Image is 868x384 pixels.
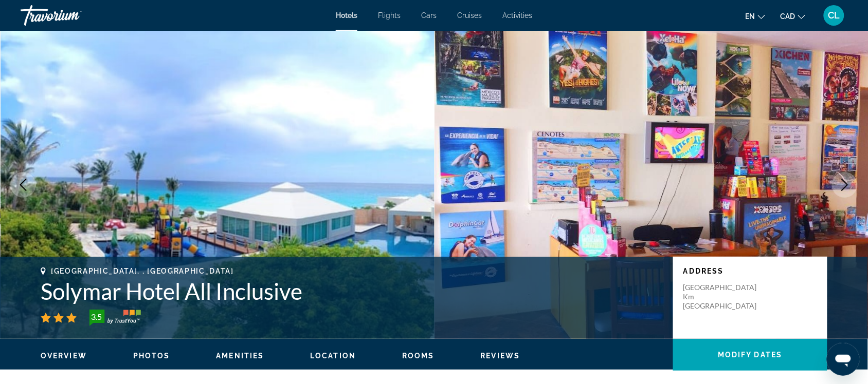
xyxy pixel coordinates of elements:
[457,11,482,20] a: Cruises
[133,352,170,360] span: Photos
[781,12,795,21] span: CAD
[41,351,87,360] button: Overview
[481,352,520,360] span: Reviews
[673,339,827,371] button: Modify Dates
[746,9,765,24] button: Change language
[781,9,805,24] button: Change currency
[828,10,840,21] span: CL
[310,352,356,360] span: Location
[832,172,858,198] button: Next image
[378,11,401,20] a: Flights
[718,351,782,359] span: Modify Dates
[51,267,234,275] span: [GEOGRAPHIC_DATA], , [GEOGRAPHIC_DATA]
[746,12,755,21] span: en
[827,343,860,376] iframe: Bouton de lancement de la fenêtre de messagerie
[336,11,357,20] a: Hotels
[821,5,847,26] button: User Menu
[421,11,437,20] a: Cars
[86,311,107,323] div: 3.5
[683,283,766,311] p: [GEOGRAPHIC_DATA] Km [GEOGRAPHIC_DATA]
[310,351,356,360] button: Location
[683,267,817,275] p: Address
[402,352,435,360] span: Rooms
[21,2,123,29] a: Travorium
[216,352,264,360] span: Amenities
[502,11,532,20] a: Activities
[89,310,141,326] img: TrustYou guest rating badge
[41,278,663,304] h1: Solymar Hotel All Inclusive
[133,351,170,360] button: Photos
[481,351,520,360] button: Reviews
[216,351,264,360] button: Amenities
[10,172,36,198] button: Previous image
[41,352,87,360] span: Overview
[402,351,435,360] button: Rooms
